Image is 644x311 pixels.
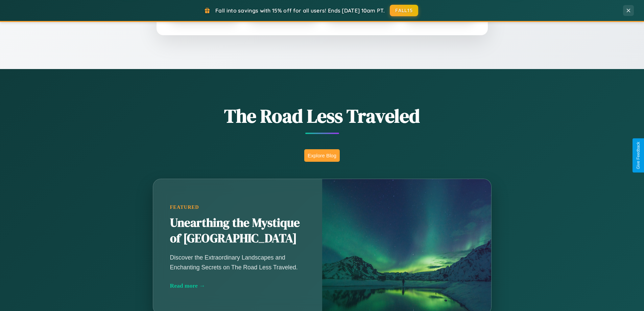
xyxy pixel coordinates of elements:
span: Fall into savings with 15% off for all users! Ends [DATE] 10am PT. [215,7,385,14]
button: FALL15 [390,5,418,16]
h1: The Road Less Traveled [119,103,525,129]
div: Read more → [170,282,305,289]
div: Featured [170,204,305,210]
h2: Unearthing the Mystique of [GEOGRAPHIC_DATA] [170,215,305,246]
div: Give Feedback [636,142,641,169]
p: Discover the Extraordinary Landscapes and Enchanting Secrets on The Road Less Traveled. [170,253,305,272]
button: Explore Blog [304,149,340,162]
